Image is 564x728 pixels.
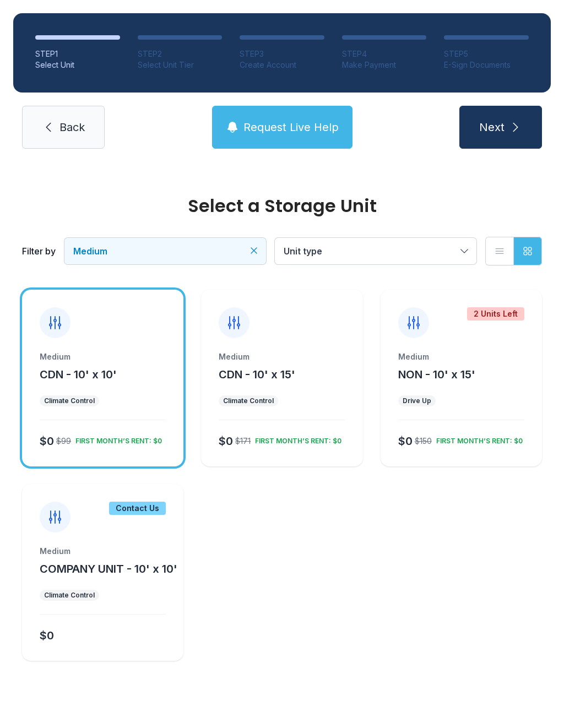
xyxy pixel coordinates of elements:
[275,238,476,264] button: Unit type
[398,351,524,362] div: Medium
[235,436,251,447] div: $171
[219,351,345,362] div: Medium
[56,436,71,447] div: $99
[342,59,427,70] div: Make Payment
[444,59,529,70] div: E-Sign Documents
[71,432,162,446] div: FIRST MONTH’S RENT: $0
[40,562,177,575] span: COMPANY UNIT - 10' x 10'
[284,246,322,257] span: Unit type
[398,368,475,381] span: NON - 10' x 15'
[35,48,120,59] div: STEP 1
[40,628,54,643] div: $0
[35,59,120,70] div: Select Unit
[40,561,177,577] button: COMPANY UNIT - 10' x 10'
[40,351,166,362] div: Medium
[219,367,295,382] button: CDN - 10' x 15'
[342,48,427,59] div: STEP 4
[109,502,166,515] div: Contact Us
[44,591,95,600] div: Climate Control
[240,48,324,59] div: STEP 3
[73,246,107,257] span: Medium
[22,245,56,258] div: Filter by
[243,119,339,135] span: Request Live Help
[432,432,523,446] div: FIRST MONTH’S RENT: $0
[219,433,233,449] div: $0
[223,396,274,405] div: Climate Control
[398,367,475,382] button: NON - 10' x 15'
[64,238,266,264] button: Medium
[40,367,117,382] button: CDN - 10' x 10'
[59,119,85,135] span: Back
[415,436,432,447] div: $150
[479,119,505,135] span: Next
[138,48,223,59] div: STEP 2
[22,197,542,215] div: Select a Storage Unit
[248,245,259,256] button: Clear filters
[40,433,54,449] div: $0
[403,396,431,405] div: Drive Up
[40,368,117,381] span: CDN - 10' x 10'
[251,432,341,446] div: FIRST MONTH’S RENT: $0
[138,59,223,70] div: Select Unit Tier
[467,307,524,320] div: 2 Units Left
[44,396,95,405] div: Climate Control
[240,59,324,70] div: Create Account
[444,48,529,59] div: STEP 5
[219,368,295,381] span: CDN - 10' x 15'
[40,546,166,557] div: Medium
[398,433,413,449] div: $0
